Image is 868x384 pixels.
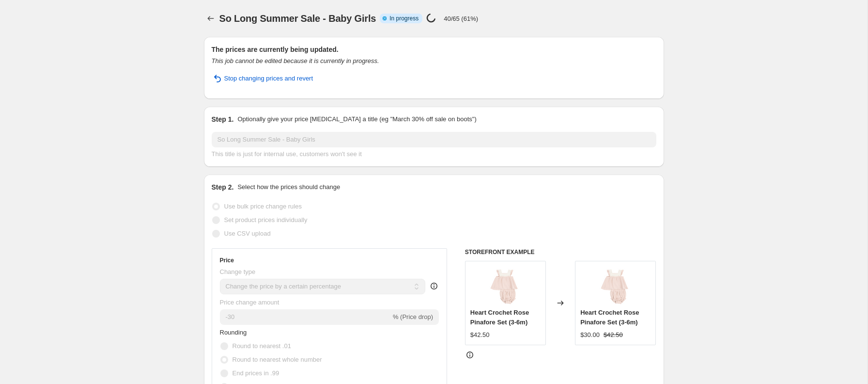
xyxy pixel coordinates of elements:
span: Round to nearest .01 [232,342,291,350]
h3: Price [220,256,234,264]
span: So Long Summer Sale - Baby Girls [219,13,376,24]
h2: Step 1. [212,114,234,124]
span: Use bulk price change rules [224,203,302,210]
input: 30% off holiday sale [212,132,656,147]
i: This job cannot be edited because it is currently in progress. [212,57,379,64]
span: End prices in .99 [232,369,279,377]
span: % (Price drop) [393,313,433,320]
img: Screenshot2025-04-23at5.13.57PM_80x.png [486,266,525,305]
h2: Step 2. [212,182,234,192]
p: Select how the prices should change [237,182,340,192]
button: Price change jobs [204,12,217,25]
div: help [429,281,439,291]
span: Change type [220,268,256,275]
h6: STOREFRONT EXAMPLE [465,248,656,256]
span: Stop changing prices and revert [224,74,313,83]
span: Heart Crochet Rose Pinafore Set (3-6m) [470,309,529,326]
div: $30.00 [580,330,600,340]
h2: The prices are currently being updated. [212,45,656,54]
span: Use CSV upload [224,230,271,237]
input: -15 [220,309,391,325]
span: Price change amount [220,299,279,306]
span: Heart Crochet Rose Pinafore Set (3-6m) [580,309,639,326]
span: This title is just for internal use, customers won't see it [212,150,362,158]
img: Screenshot2025-04-23at5.13.57PM_80x.png [596,266,635,305]
span: Rounding [220,329,247,336]
div: $42.50 [470,330,490,340]
span: Round to nearest whole number [232,356,322,363]
p: Optionally give your price [MEDICAL_DATA] a title (eg "March 30% off sale on boots") [237,114,476,124]
span: Set product prices individually [224,216,308,224]
strike: $42.50 [604,330,623,340]
p: 40/65 (61%) [444,15,478,22]
span: In progress [389,15,418,22]
button: Stop changing prices and revert [206,71,319,86]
